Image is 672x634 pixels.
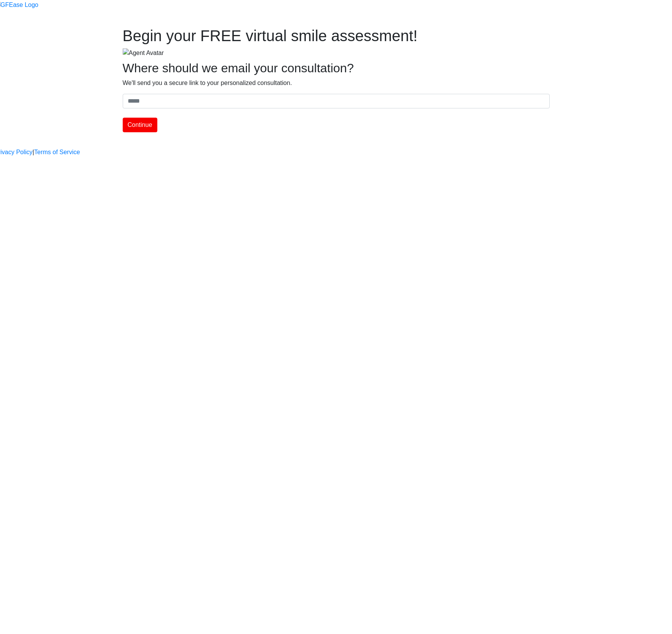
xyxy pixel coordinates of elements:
h1: Begin your FREE virtual smile assessment! [123,27,550,45]
a: Terms of Service [34,148,80,157]
h2: Where should we email your consultation? [123,61,550,75]
img: Agent Avatar [123,48,164,58]
a: | [33,148,34,157]
p: We'll send you a secure link to your personalized consultation. [123,78,550,88]
button: Continue [123,118,157,132]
